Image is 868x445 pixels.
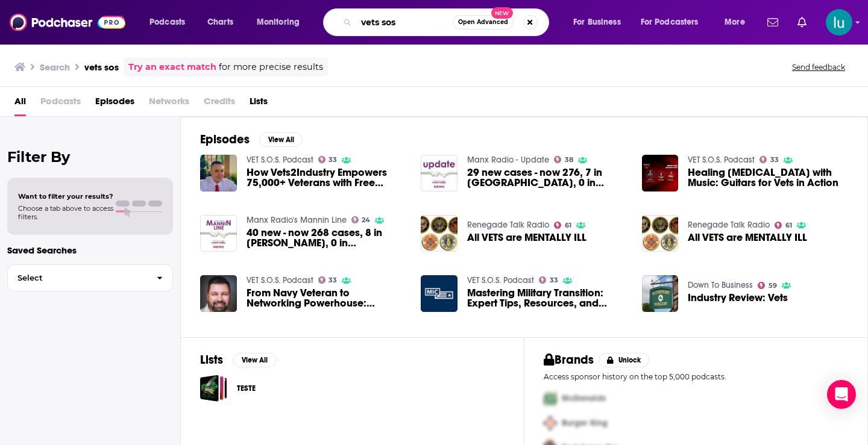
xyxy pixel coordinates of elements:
[826,9,852,36] img: User Profile
[539,411,562,435] img: Second Pro Logo
[250,92,268,116] a: Lists
[200,375,227,402] a: TESTE
[554,156,573,163] a: 38
[14,92,26,116] a: All
[247,275,313,285] a: VET S.O.S. Podcast
[200,352,223,367] h2: Lists
[200,13,241,32] a: Charts
[550,278,558,283] span: 33
[467,220,549,230] a: Renegade Talk Radio
[688,232,807,243] a: All VETS are MENTALLY ILL
[633,13,716,32] button: open menu
[149,92,189,116] span: Networks
[318,276,338,284] a: 33
[565,13,636,32] button: open menu
[149,14,185,31] span: Podcasts
[200,352,276,367] a: ListsView All
[40,61,70,73] h3: Search
[200,132,303,147] a: EpisodesView All
[491,7,513,19] span: New
[247,288,407,308] a: From Navy Veteran to Networking Powerhouse: Will Gibson's VETS on T.A.P. Success
[247,228,407,248] span: 40 new - now 268 cases, 8 in [PERSON_NAME], 0 in [GEOGRAPHIC_DATA], shortage of vets, tonight in ...
[539,276,558,284] a: 33
[759,156,779,163] a: 33
[10,11,125,34] img: Podchaser - Follow, Share and Rate Podcasts
[247,215,347,225] a: Manx Radio's Mannin Line
[554,222,571,229] a: 61
[219,60,323,74] span: for more precise results
[725,14,745,31] span: More
[453,15,514,30] button: Open AdvancedNew
[421,155,458,191] img: 29 new cases - now 276, 7 in Nobles, 0 in ICU, Douglas South debate recap, Gov't accused of lack ...
[467,232,587,243] a: All VETS are MENTALLY ILL
[562,418,608,428] span: Burger King
[642,155,679,191] img: Healing PTSD with Music: Guitars for Vets in Action
[356,13,453,32] input: Search podcasts, credits, & more...
[207,14,233,31] span: Charts
[95,92,134,116] a: Episodes
[688,293,788,303] a: Industry Review: Vets
[467,275,534,285] a: VET S.O.S. Podcast
[688,167,848,188] span: Healing [MEDICAL_DATA] with Music: Guitars for Vets in Action
[826,9,852,36] button: Show profile menu
[642,215,679,252] img: All VETS are MENTALLY ILL
[688,220,770,230] a: Renegade Talk Radio
[785,223,792,228] span: 61
[467,167,627,188] a: 29 new cases - now 276, 7 in Nobles, 0 in ICU, Douglas South debate recap, Gov't accused of lack ...
[259,132,303,147] button: View All
[688,280,753,290] a: Down To Business
[641,14,699,31] span: For Podcasters
[200,155,237,191] a: How Vets2Industry Empowers 75,000+ Veterans with Free Transition Resources
[248,13,315,32] button: open menu
[329,278,337,283] span: 33
[237,382,256,395] a: TESTE
[467,288,627,308] a: Mastering Military Transition: Expert Tips, Resources, and Inspiring Stories from VetSOS Podcast
[826,9,852,36] span: Logged in as lusodano
[329,157,337,163] span: 33
[544,372,848,381] p: Access sponsor history on the top 5,000 podcasts.
[421,275,458,312] img: Mastering Military Transition: Expert Tips, Resources, and Inspiring Stories from VetSOS Podcast
[7,264,173,291] button: Select
[18,192,113,201] span: Want to filter your results?
[539,386,562,411] img: First Pro Logo
[573,14,621,31] span: For Business
[18,204,113,221] span: Choose a tab above to access filters.
[200,132,250,147] h2: Episodes
[565,223,571,228] span: 61
[247,167,407,188] a: How Vets2Industry Empowers 75,000+ Veterans with Free Transition Resources
[335,8,561,36] div: Search podcasts, credits, & more...
[769,283,777,288] span: 59
[688,155,755,165] a: VET S.O.S. Podcast
[642,275,679,312] img: Industry Review: Vets
[204,92,235,116] span: Credits
[84,61,119,73] h3: vets sos
[562,393,606,403] span: McDonalds
[200,215,237,252] img: 40 new - now 268 cases, 8 in Nobles, 0 in ICU, shortage of vets, tonight in Laxey, broadband spee...
[565,157,573,163] span: 38
[458,19,508,25] span: Open Advanced
[716,13,760,32] button: open menu
[128,60,216,74] a: Try an exact match
[421,215,458,252] img: All VETS are MENTALLY ILL
[775,222,792,229] a: 61
[247,228,407,248] a: 40 new - now 268 cases, 8 in Nobles, 0 in ICU, shortage of vets, tonight in Laxey, broadband spee...
[544,352,594,367] h2: Brands
[200,275,237,312] img: From Navy Veteran to Networking Powerhouse: Will Gibson's VETS on T.A.P. Success
[599,353,650,367] button: Unlock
